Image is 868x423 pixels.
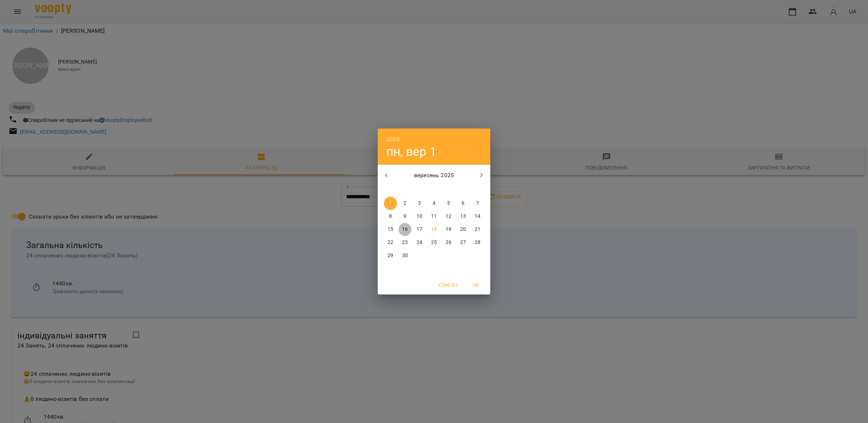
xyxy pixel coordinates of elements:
[462,200,465,207] p: 6
[398,236,411,249] button: 23
[446,239,451,246] p: 26
[395,171,473,180] p: вересень 2025
[417,239,422,246] p: 24
[413,236,426,249] button: 24
[446,213,451,220] p: 12
[457,223,470,236] button: 20
[389,200,392,207] p: 1
[457,210,470,223] button: 13
[384,186,397,193] span: пн
[413,223,426,236] button: 17
[403,200,406,207] p: 2
[427,186,441,193] span: чт
[388,239,393,246] p: 22
[442,223,455,236] button: 19
[431,239,437,246] p: 25
[402,239,408,246] p: 23
[398,197,411,210] button: 2
[471,197,484,210] button: 7
[398,210,411,223] button: 9
[471,186,484,193] span: нд
[384,223,397,236] button: 15
[475,213,480,220] p: 14
[442,197,455,210] button: 5
[413,186,426,193] span: ср
[467,281,484,289] span: OK
[398,223,411,236] button: 16
[475,239,480,246] p: 28
[476,200,479,207] p: 7
[384,249,397,262] button: 29
[413,197,426,210] button: 3
[427,236,441,249] button: 25
[457,236,470,249] button: 27
[431,213,437,220] p: 11
[460,226,466,233] p: 20
[457,186,470,193] span: сб
[447,200,450,207] p: 5
[402,226,408,233] p: 16
[457,197,470,210] button: 6
[386,134,400,145] button: 2025
[471,210,484,223] button: 14
[427,210,441,223] button: 11
[446,226,451,233] p: 19
[427,223,441,236] button: 18
[427,197,441,210] button: 4
[442,236,455,249] button: 26
[388,226,393,233] p: 15
[442,186,455,193] span: пт
[388,252,393,259] p: 29
[402,252,408,259] p: 30
[386,144,437,159] button: пн, вер 1
[436,278,461,292] button: Cancel
[398,249,411,262] button: 30
[431,226,437,233] p: 18
[464,278,487,292] button: OK
[475,226,480,233] p: 21
[417,213,422,220] p: 10
[384,197,397,210] button: 1
[384,210,397,223] button: 8
[403,213,406,220] p: 9
[389,213,392,220] p: 8
[398,186,411,193] span: вт
[433,200,435,207] p: 4
[439,281,458,289] span: Cancel
[418,200,421,207] p: 3
[471,223,484,236] button: 21
[413,210,426,223] button: 10
[460,239,466,246] p: 27
[442,210,455,223] button: 12
[384,236,397,249] button: 22
[471,236,484,249] button: 28
[460,213,466,220] p: 13
[417,226,422,233] p: 17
